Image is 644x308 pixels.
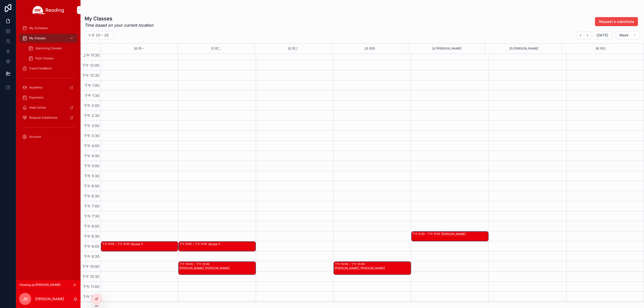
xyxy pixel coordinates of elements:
span: 下午 10:30 [81,274,101,279]
span: 下午 12:30 [81,73,101,77]
p: [PERSON_NAME] [35,296,64,301]
h1: My Classes [85,15,153,22]
button: 22 周三 [288,43,298,54]
div: scrollable content [16,20,80,148]
span: 下午 11:30 [82,294,101,299]
div: 下午 9:00 – 下午 9:30 [102,242,131,246]
span: [DATE] [596,33,608,37]
div: 下午 10:00 – 下午 10:40[PERSON_NAME], [PERSON_NAME] [334,262,411,275]
div: 下午 8:30 – 下午 9:00[PERSON_NAME] [412,232,488,241]
span: 下午 7:30 [83,214,101,218]
span: 下午 3:00 [82,123,101,128]
span: 下午 9:00 [82,244,101,248]
button: [DATE] [593,31,612,39]
span: JD [23,296,28,302]
span: Help Center [29,106,46,110]
div: Alyssa Y [131,242,178,246]
span: 下午 1:30 [83,93,101,98]
span: 下午 6:30 [82,194,101,198]
div: [PERSON_NAME], [PERSON_NAME] [179,266,255,270]
button: 21 周二 [211,43,221,54]
a: Help Center [19,103,77,112]
span: 下午 5:30 [83,174,101,178]
span: 下午 4:00 [82,144,101,148]
span: Academy [29,85,43,90]
button: Request a substitute [595,17,638,26]
a: My Schedule [19,24,77,33]
span: 下午 5:00 [83,164,101,168]
span: 下午 8:00 [82,224,101,228]
a: Payments [19,93,77,102]
div: [PERSON_NAME], [PERSON_NAME] [335,266,410,270]
em: Time based on your current location [85,22,153,28]
span: Class Feedback [29,66,52,70]
span: 下午 1:00 [83,83,101,87]
span: 下午 11:00 [82,284,101,289]
button: 20 周一 [134,43,144,54]
span: 下午 3:30 [82,134,101,138]
span: 下午 7:00 [83,204,101,208]
div: 下午 9:00 – 下午 9:30Alyssa Y [179,242,255,251]
div: Alyssa Y [208,242,255,246]
span: Upcoming Classes [35,46,62,50]
a: Past Classes [25,54,77,63]
button: Back [577,31,584,39]
div: 下午 8:30 – 下午 9:00 [412,232,441,236]
a: Upcoming Classes [25,44,77,53]
span: 下午 12:00 [81,63,101,67]
span: Request Substitutes [29,116,57,120]
div: 下午 9:00 – 下午 9:30 [179,242,208,246]
span: Viewing as [PERSON_NAME] [19,283,60,287]
button: Week [616,31,640,39]
div: [PERSON_NAME] [441,232,488,236]
span: My Classes [29,36,46,40]
span: 下午 8:30 [82,234,101,238]
span: My Schedule [29,26,48,30]
h2: 十月 20 – 26 [88,33,109,38]
button: Next [584,31,591,39]
span: Payments [29,96,44,100]
button: 24 [PERSON_NAME] [432,43,461,54]
span: Past Classes [35,56,53,60]
img: App logo [32,6,64,14]
span: 上午 11:30 [82,53,101,57]
button: 23 周四 [365,43,375,54]
div: 下午 10:00 – 下午 10:40 [335,262,366,266]
span: 下午 2:30 [82,113,101,118]
span: Account [29,135,41,139]
a: Account [19,132,77,141]
a: Academy [19,83,77,92]
span: 下午 6:00 [82,184,101,188]
a: Request Substitutes [19,113,77,122]
a: Class Feedback [19,64,77,73]
span: 下午 4:30 [82,154,101,158]
button: 26 周日 [595,43,606,54]
span: 下午 2:00 [82,103,101,108]
a: My Classes [19,34,77,43]
div: 下午 10:00 – 下午 10:40 [179,262,211,266]
div: 下午 10:00 – 下午 10:40[PERSON_NAME], [PERSON_NAME] [179,262,255,275]
button: 25 [PERSON_NAME] [509,43,538,54]
span: Request a substitute [599,19,634,24]
span: 下午 10:00 [81,264,101,269]
span: 下午 9:30 [82,254,101,258]
span: Week [619,33,629,37]
div: 下午 9:00 – 下午 9:30Alyssa Y [101,242,178,251]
